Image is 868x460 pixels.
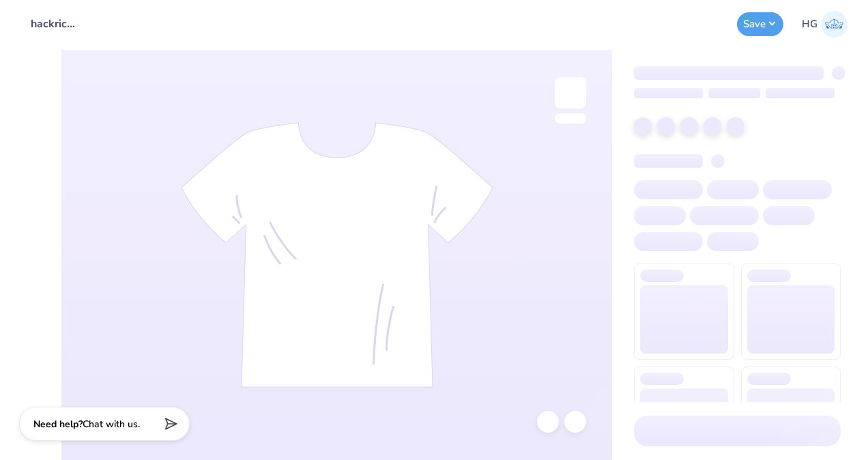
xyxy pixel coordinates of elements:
img: Harry Gold [821,11,848,38]
input: Untitled Design [20,10,87,38]
a: HG [802,11,848,38]
img: tee-skeleton.svg [181,122,493,388]
strong: Need help? [33,418,83,431]
span: HG [802,16,818,32]
button: Save [737,12,783,36]
span: Chat with us. [83,418,140,431]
